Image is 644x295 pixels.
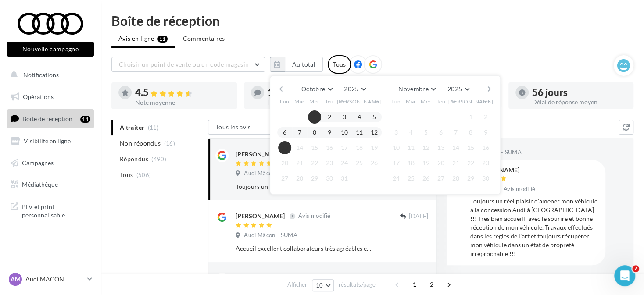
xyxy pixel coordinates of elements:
[434,156,447,170] button: 20
[298,83,336,95] button: Octobre
[293,156,306,170] button: 21
[135,100,230,106] div: Note moyenne
[135,88,230,98] div: 4.5
[308,156,321,170] button: 22
[270,57,323,72] button: Au total
[419,141,433,154] button: 12
[328,55,351,74] div: Tous
[316,282,323,289] span: 10
[308,126,321,139] button: 8
[395,83,439,95] button: Novembre
[338,172,351,185] button: 31
[23,71,59,78] span: Notifications
[244,170,297,178] span: Audi Mâcon - SUMA
[369,98,379,105] span: Dim
[368,141,381,154] button: 19
[408,277,422,291] span: 1
[449,126,462,139] button: 7
[338,141,351,154] button: 17
[479,110,492,124] button: 2
[390,126,403,139] button: 3
[22,115,72,122] span: Boîte de réception
[308,172,321,185] button: 29
[504,185,536,192] span: Avis modifié
[293,141,306,154] button: 14
[215,123,251,131] span: Tous les avis
[434,172,447,185] button: 27
[337,98,382,105] span: [PERSON_NAME]
[111,14,633,27] div: Boîte de réception
[449,172,462,185] button: 28
[353,126,366,139] button: 11
[479,126,492,139] button: 9
[5,197,96,223] a: PLV et print personnalisable
[391,98,401,105] span: Lun
[278,141,291,154] button: 13
[436,98,445,105] span: Jeu
[368,156,381,170] button: 26
[22,201,90,220] span: PLV et print personnalisable
[406,98,416,105] span: Mar
[151,156,166,163] span: (490)
[344,85,358,92] span: 2025
[444,83,472,95] button: 2025
[338,110,351,124] button: 3
[323,141,336,154] button: 16
[136,171,151,178] span: (506)
[368,126,381,139] button: 12
[244,231,297,239] span: Audi Mâcon - SUMA
[285,57,323,72] button: Au total
[5,132,96,150] a: Visibilité en ligne
[532,88,627,97] div: 56 jours
[532,99,627,105] div: Délai de réponse moyen
[268,88,362,97] div: 16
[298,213,330,220] span: Avis modifié
[24,137,71,145] span: Visibilité en ligne
[421,98,431,105] span: Mer
[308,110,321,124] button: 1
[80,116,90,123] div: 11
[5,109,96,128] a: Boîte de réception11
[7,271,94,288] a: AM Audi MACON
[309,98,320,105] span: Mer
[301,85,325,92] span: Octobre
[419,126,433,139] button: 5
[208,120,296,135] button: Tous les avis
[390,156,403,170] button: 17
[404,156,418,170] button: 18
[120,171,133,179] span: Tous
[236,244,371,253] div: Accueil excellent collaborateurs très agréables et compétents, à l’écoute du client
[183,34,225,43] span: Commentaires
[308,141,321,154] button: 15
[470,197,598,258] div: Toujours un réel plaisir d’amener mon véhicule à la concession Audi à [GEOGRAPHIC_DATA] !!! Très ...
[398,85,429,92] span: Novembre
[11,275,21,284] span: AM
[22,159,54,166] span: Campagnes
[323,110,336,124] button: 2
[236,212,285,220] div: [PERSON_NAME]
[323,156,336,170] button: 23
[120,155,148,163] span: Répondus
[353,141,366,154] button: 18
[425,277,439,291] span: 2
[120,139,161,148] span: Non répondus
[390,172,403,185] button: 24
[434,141,447,154] button: 13
[464,156,477,170] button: 22
[464,172,477,185] button: 29
[236,274,352,282] div: [DEMOGRAPHIC_DATA][PERSON_NAME]
[614,265,635,286] iframe: Intercom live chat
[5,66,92,84] button: Notifications
[449,156,462,170] button: 21
[5,88,96,106] a: Opérations
[404,126,418,139] button: 4
[111,57,265,72] button: Choisir un point de vente ou un code magasin
[470,167,537,173] div: [PERSON_NAME]
[22,181,58,188] span: Médiathèque
[293,126,306,139] button: 7
[287,281,307,289] span: Afficher
[353,156,366,170] button: 25
[404,172,418,185] button: 25
[312,279,334,291] button: 10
